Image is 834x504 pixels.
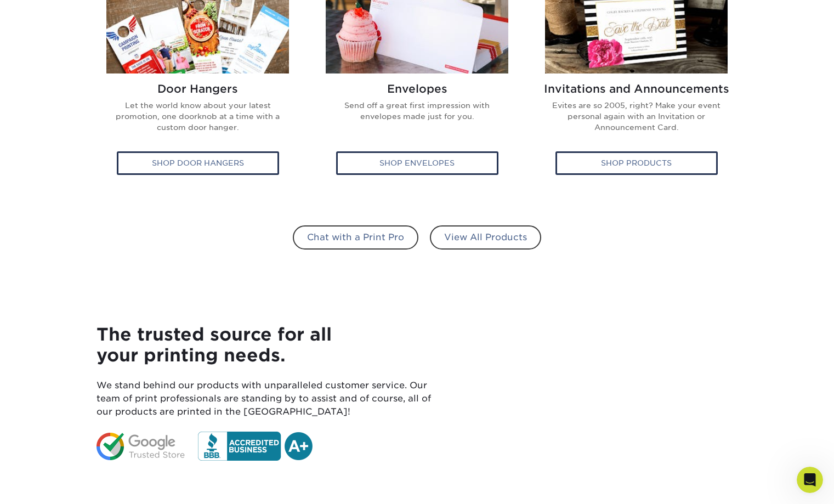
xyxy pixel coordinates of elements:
[480,298,738,490] iframe: Customer reviews powered by Trustpilot
[797,467,823,493] iframe: Intercom live chat
[336,151,498,174] div: Shop Envelopes
[293,225,418,250] a: Chat with a Print Pro
[97,433,186,460] img: Google Trusted Store
[555,151,718,174] div: Shop Products
[105,82,291,95] h2: Door Hangers
[12,327,208,346] textarea: Message…
[185,355,203,372] button: Send a message…
[544,100,729,142] p: Evites are so 2005, right? Make your event personal again with an Invitation or Announcement Card.
[97,324,446,366] h4: The trusted source for all your printing needs.
[167,359,176,368] button: Emoji picker
[18,299,201,327] input: Your email
[198,432,313,461] img: BBB A+
[97,379,446,418] p: We stand behind our products with unparalleled customer service. Our team of print professionals ...
[544,82,729,95] h2: Invitations and Announcements
[430,225,541,250] a: View All Products
[325,82,510,95] h2: Envelopes
[325,100,510,131] p: Send off a great first impression with envelopes made just for you.
[105,100,291,142] p: Let the world know about your latest promotion, one doorknob at a time with a custom door hanger.
[117,151,279,174] div: Shop Door Hangers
